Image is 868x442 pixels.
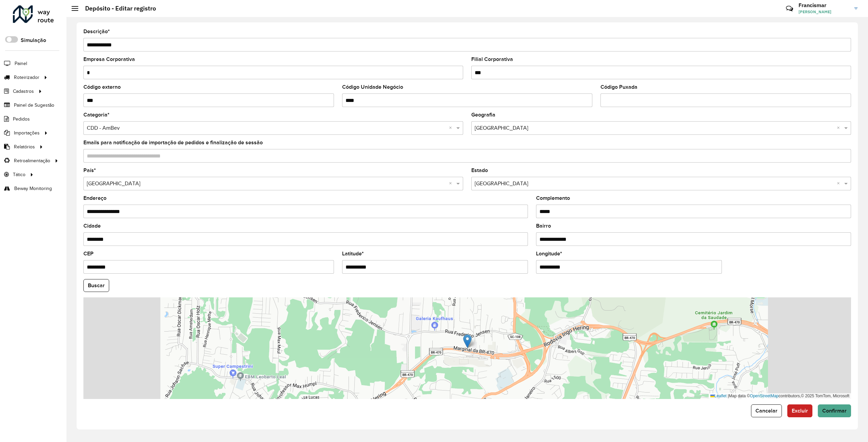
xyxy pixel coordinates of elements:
[463,334,472,348] img: Marker
[471,166,488,174] label: Estado
[13,115,30,123] span: Pedidos
[449,180,455,188] span: Clear all
[536,194,570,202] label: Complemento
[449,124,455,132] span: Clear all
[14,157,50,164] span: Retroalimentação
[837,124,843,132] span: Clear all
[342,83,403,91] label: Código Unidade Negócio
[83,279,109,292] button: Buscar
[798,9,849,15] span: [PERSON_NAME]
[536,222,551,230] label: Bairro
[83,222,101,230] label: Cidade
[600,83,637,91] label: Código Puxada
[13,171,25,178] span: Tático
[798,2,849,8] h3: Francismar
[782,1,797,16] a: Contato Rápido
[471,111,495,119] label: Geografia
[14,143,35,150] span: Relatórios
[83,27,110,36] label: Descrição
[787,404,812,417] button: Excluir
[83,55,135,63] label: Empresa Corporativa
[83,194,106,202] label: Endereço
[14,102,54,109] span: Painel de Sugestão
[536,250,562,258] label: Longitude
[14,129,40,136] span: Importações
[710,394,727,398] a: Leaflet
[14,185,52,192] span: Beway Monitoring
[792,408,808,414] span: Excluir
[83,139,263,147] label: Emails para notificação de importação de pedidos e finalização de sessão
[15,60,27,67] span: Painel
[342,250,364,258] label: Latitude
[83,166,96,174] label: País
[13,88,34,95] span: Cadastros
[751,404,782,417] button: Cancelar
[21,36,46,44] label: Simulação
[471,55,513,63] label: Filial Corporativa
[728,394,729,398] span: |
[837,180,843,188] span: Clear all
[14,74,39,81] span: Roteirizador
[818,404,851,417] button: Confirmar
[755,408,777,414] span: Cancelar
[750,394,779,398] a: OpenStreetMap
[822,408,847,414] span: Confirmar
[83,250,94,258] label: CEP
[83,111,110,119] label: Categoria
[78,5,156,12] h2: Depósito - Editar registro
[709,393,851,399] div: Map data © contributors,© 2025 TomTom, Microsoft
[83,83,121,91] label: Código externo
